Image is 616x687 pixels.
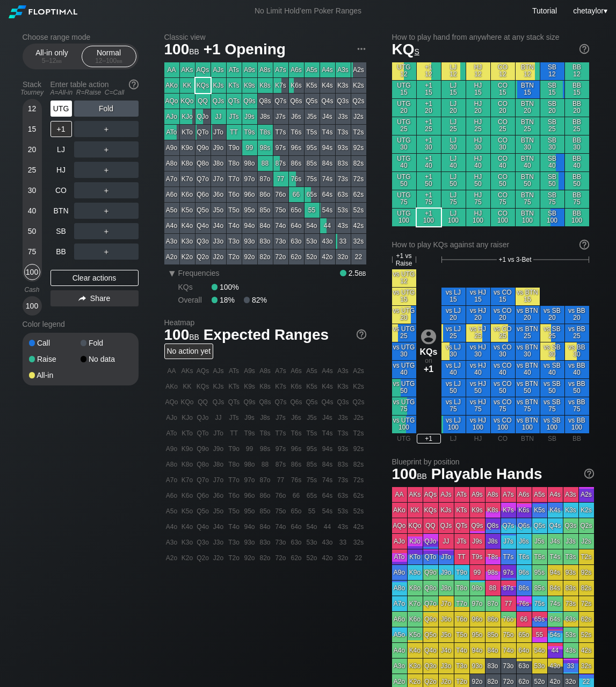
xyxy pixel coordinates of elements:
[227,140,242,155] div: T9o
[336,171,351,187] div: 73s
[74,244,139,260] div: ＋
[491,81,515,98] div: CO 15
[441,154,466,171] div: LJ 40
[540,62,564,80] div: SB 12
[29,339,81,347] div: Call
[565,135,589,153] div: BB 30
[50,76,139,101] div: Enter table action
[84,46,134,67] div: Normal
[336,78,351,93] div: K3s
[164,62,179,77] div: AA
[441,172,466,190] div: LJ 50
[320,140,335,155] div: 94s
[242,62,257,77] div: A9s
[242,140,257,155] div: 99
[24,298,40,314] div: 100
[242,171,257,187] div: 97o
[540,117,564,135] div: SB 25
[195,171,211,187] div: Q7o
[164,156,179,171] div: A8o
[195,125,211,140] div: QTo
[392,33,589,41] h2: How to play hand from anywhere at any stack size
[491,117,515,135] div: CO 25
[195,78,211,93] div: KQs
[336,218,351,233] div: 43s
[356,43,367,55] img: ellipsis.fd386fe8.svg
[258,171,273,187] div: 87o
[273,78,288,93] div: K7s
[491,209,515,226] div: CO 100
[441,117,466,135] div: LJ 25
[336,203,351,218] div: 53s
[242,203,257,218] div: 95o
[258,125,273,140] div: T8s
[578,43,590,55] img: help.32db89a4.svg
[164,33,366,41] h2: Classic view
[540,209,564,226] div: SB 100
[227,203,242,218] div: T5o
[180,140,195,155] div: K9o
[211,187,226,202] div: J6o
[441,190,466,208] div: LJ 75
[164,125,179,140] div: ATo
[211,109,226,124] div: JJ
[516,99,540,117] div: BTN 20
[202,41,287,59] span: +1 Opening
[516,117,540,135] div: BTN 25
[289,187,304,202] div: 66
[164,249,179,264] div: A2o
[441,209,466,226] div: LJ 100
[227,109,242,124] div: JTs
[273,94,288,109] div: Q7s
[351,78,366,93] div: K2s
[86,57,132,65] div: 12 – 100
[305,187,320,202] div: 65s
[227,218,242,233] div: T4o
[516,62,540,80] div: BTN 12
[417,190,441,208] div: +1 75
[289,171,304,187] div: 76s
[289,109,304,124] div: J6s
[532,6,557,15] a: Tutorial
[305,109,320,124] div: J5s
[351,234,366,249] div: 32s
[320,125,335,140] div: T4s
[305,125,320,140] div: T5s
[516,209,540,226] div: BTN 100
[289,140,304,155] div: 96s
[392,81,416,98] div: UTG 15
[29,355,81,363] div: Raise
[273,187,288,202] div: 76o
[336,140,351,155] div: 93s
[74,121,139,137] div: ＋
[570,5,608,17] div: ▾
[258,156,273,171] div: 88
[258,203,273,218] div: 85o
[351,156,366,171] div: 82s
[211,171,226,187] div: J7o
[421,329,436,344] img: icon-avatar.b40e07d9.svg
[164,218,179,233] div: A4o
[258,78,273,93] div: K8s
[491,135,515,153] div: CO 30
[164,203,179,218] div: A5o
[189,45,199,56] span: bb
[565,209,589,226] div: BB 100
[466,135,490,153] div: HJ 30
[273,156,288,171] div: 87s
[24,203,40,219] div: 40
[258,234,273,249] div: 83o
[227,249,242,264] div: T2o
[392,135,416,153] div: UTG 30
[289,218,304,233] div: 64o
[50,244,72,260] div: BB
[320,94,335,109] div: Q4s
[81,339,132,347] div: Fold
[417,172,441,190] div: +1 50
[9,5,77,18] img: Floptimal logo
[24,162,40,178] div: 25
[195,203,211,218] div: Q5o
[441,62,466,80] div: LJ 12
[242,156,257,171] div: 98o
[18,89,46,96] div: Tourney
